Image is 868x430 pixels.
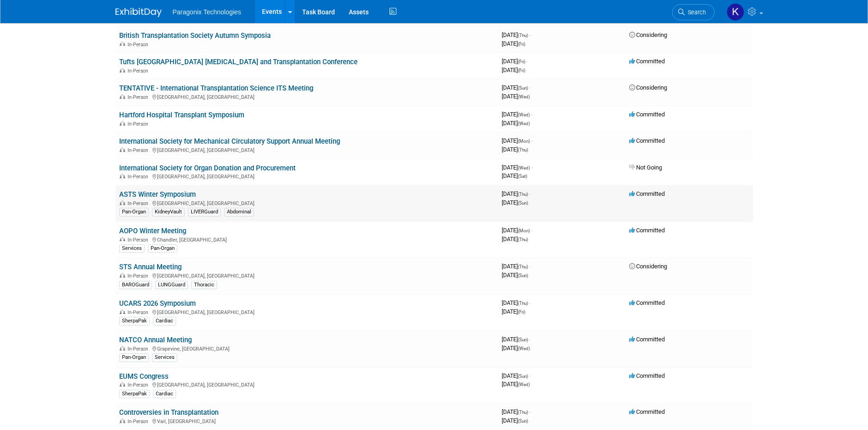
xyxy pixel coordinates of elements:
span: [DATE] [502,263,531,270]
div: SherpaPak [119,390,150,398]
span: - [531,227,533,234]
span: [DATE] [502,84,531,91]
span: [DATE] [502,236,528,242]
span: In-Person [127,237,151,243]
a: Tufts [GEOGRAPHIC_DATA] [MEDICAL_DATA] and Transplantation Conference [119,58,358,66]
span: In-Person [127,418,151,424]
a: Hartford Hospital Transplant Symposium [119,111,244,119]
span: - [531,137,533,144]
div: [GEOGRAPHIC_DATA], [GEOGRAPHIC_DATA] [119,381,494,388]
span: - [529,84,531,91]
span: (Thu) [518,192,528,197]
span: (Thu) [518,147,528,152]
span: [DATE] [502,120,530,127]
span: (Fri) [518,68,525,73]
a: Controversies in Transplantation [119,408,219,417]
span: In-Person [127,174,151,180]
span: [DATE] [502,93,530,100]
span: - [529,299,531,306]
span: - [529,408,531,415]
span: Committed [629,299,665,306]
span: Considering [629,31,667,38]
img: In-Person Event [120,273,125,278]
span: - [529,31,531,38]
span: In-Person [127,68,151,74]
span: [DATE] [502,272,528,279]
span: - [529,336,531,343]
span: (Sun) [518,337,528,342]
a: TENTATIVE - International Transplantation Science ITS Meeting [119,84,313,92]
span: [DATE] [502,40,525,47]
span: [DATE] [502,227,533,234]
img: In-Person Event [120,237,125,242]
div: Abdominal [224,208,254,216]
span: (Thu) [518,264,528,269]
span: In-Person [127,200,151,206]
span: Committed [629,336,665,343]
div: LIVERGuard [188,208,221,216]
span: Committed [629,190,665,197]
div: [GEOGRAPHIC_DATA], [GEOGRAPHIC_DATA] [119,93,494,100]
span: (Fri) [518,42,525,47]
img: In-Person Event [120,68,125,73]
img: In-Person Event [120,42,125,46]
span: [DATE] [502,31,531,38]
div: Vail, [GEOGRAPHIC_DATA] [119,417,494,424]
span: [DATE] [502,164,533,171]
div: KidneyVault [152,208,185,216]
img: In-Person Event [120,382,125,387]
span: Not Going [629,164,662,171]
span: (Wed) [518,94,530,99]
span: (Mon) [518,228,530,233]
div: SherpaPak [119,317,150,325]
div: Chandler, [GEOGRAPHIC_DATA] [119,236,494,243]
div: LUNGGuard [155,281,188,289]
span: - [529,263,531,270]
div: Pan-Organ [119,353,149,362]
span: In-Person [127,273,151,279]
span: In-Person [127,346,151,352]
span: Committed [629,137,665,144]
span: [DATE] [502,299,531,306]
span: - [527,58,528,65]
span: (Wed) [518,346,530,351]
span: Paragonix Technologies [173,8,241,16]
a: STS Annual Meeting [119,263,182,271]
img: In-Person Event [120,121,125,126]
span: [DATE] [502,408,531,415]
span: (Fri) [518,59,525,64]
span: [DATE] [502,172,527,179]
span: In-Person [127,309,151,315]
a: International Society for Mechanical Circulatory Support Annual Meeting [119,137,340,145]
span: (Wed) [518,112,530,117]
span: (Sun) [518,200,528,206]
img: In-Person Event [120,418,125,423]
span: Committed [629,227,665,234]
span: (Sun) [518,85,528,91]
span: [DATE] [502,58,528,65]
a: British Transplantation Society Autumn Symposia [119,31,271,40]
div: Pan-Organ [148,244,177,253]
span: - [531,164,533,171]
span: (Sun) [518,418,528,424]
span: In-Person [127,94,151,100]
img: In-Person Event [120,346,125,351]
span: (Thu) [518,33,528,38]
div: Pan-Organ [119,208,149,216]
span: [DATE] [502,190,531,197]
span: Committed [629,111,665,118]
span: In-Person [127,147,151,153]
span: (Sat) [518,174,527,179]
img: In-Person Event [120,94,125,99]
img: In-Person Event [120,174,125,178]
span: (Fri) [518,309,525,315]
span: Committed [629,408,665,415]
span: In-Person [127,42,151,48]
div: [GEOGRAPHIC_DATA], [GEOGRAPHIC_DATA] [119,172,494,180]
img: In-Person Event [120,309,125,314]
div: Services [152,353,177,362]
span: [DATE] [502,308,525,315]
span: - [531,111,533,118]
a: Search [672,4,715,20]
img: ExhibitDay [115,8,162,17]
